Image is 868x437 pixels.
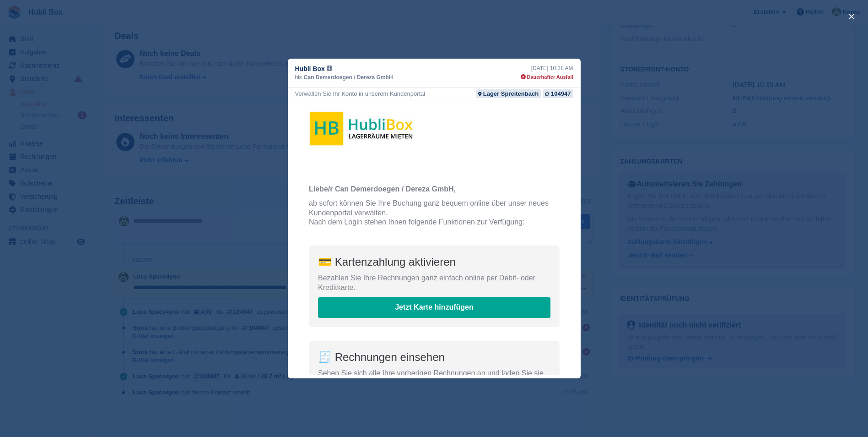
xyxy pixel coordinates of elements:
p: ab sofort können Sie Ihre Buchung ganz bequem online über unser neues Kundenportal verwalten. Nac... [21,98,272,127]
span: Hubli Box [295,64,325,73]
img: icon-info-grey-7440780725fd019a000dd9b08b2336e03edf1995a4989e88bcd33f0948082b44.svg [327,66,332,71]
strong: Liebe/r Can Demerdoegen / Dereza GmbH, [21,85,168,93]
button: close [844,9,859,24]
h4: 🧾 Rechnungen einsehen [30,250,263,264]
a: 104947 [543,89,573,98]
div: Dauerhafter Ausfall [521,73,573,81]
div: 104947 [551,89,571,98]
div: Verwalten Sie Ihr Konto in unserem Kundenportal [295,89,426,98]
div: [DATE] 10:38 AM [521,64,573,72]
h4: 💳 Kartenzahlung aktivieren [30,154,263,169]
img: Hubli Box Logo [21,8,131,48]
div: Lager Spreitenbach [483,89,539,98]
span: bis [295,73,302,82]
p: Bezahlen Sie Ihre Rechnungen ganz einfach online per Debit- oder Kreditkarte. [30,173,263,192]
p: Sehen Sie sich alle Ihre vorherigen Rechnungen an und laden Sie sie bei Bedarf herunter. [30,268,263,288]
a: Lager Spreitenbach [476,89,541,98]
span: Can Demerdoegen / Dereza GmbH [304,73,393,82]
a: Jetzt Karte hinzufügen [41,202,252,212]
